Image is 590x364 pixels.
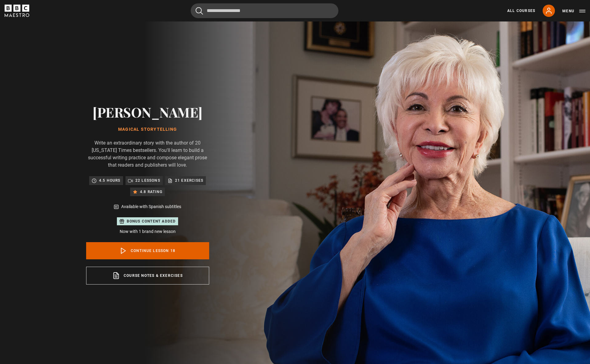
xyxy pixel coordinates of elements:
[99,177,121,184] p: 4.5 hours
[86,267,209,285] a: Course notes & exercises
[121,203,181,210] p: Available with Spanish subtitles
[5,5,29,17] svg: BBC Maestro
[86,139,209,169] p: Write an extraordinary story with the author of 20 [US_STATE] Times bestsellers. You'll learn to ...
[86,228,209,235] p: Now with 1 brand new lesson
[191,3,338,18] input: Search
[135,177,160,184] p: 22 lessons
[507,8,535,14] a: All Courses
[86,127,209,132] h1: Magical Storytelling
[86,104,209,120] h2: [PERSON_NAME]
[86,242,209,259] a: Continue lesson 18
[175,177,203,184] p: 21 exercises
[562,8,585,14] button: Toggle navigation
[127,219,176,224] p: Bonus content added
[196,7,203,15] button: Submit the search query
[140,189,162,195] p: 4.8 rating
